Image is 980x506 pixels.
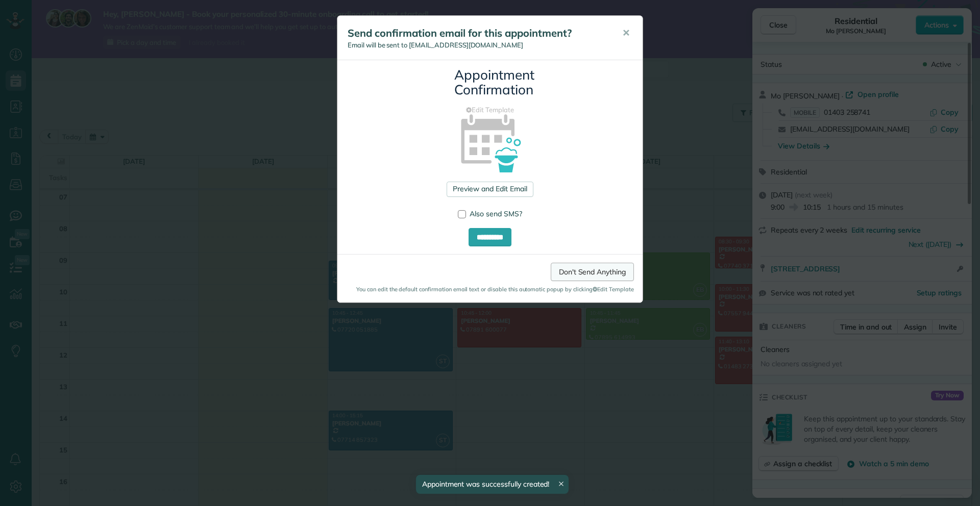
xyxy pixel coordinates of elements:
span: ✕ [622,27,630,39]
small: You can edit the default confirmation email text or disable this automatic popup by clicking Edit... [346,285,634,293]
h5: Send confirmation email for this appointment? [348,26,608,40]
img: appointment_confirmation_icon-141e34405f88b12ade42628e8c248340957700ab75a12ae832a8710e9b578dc5.png [445,96,536,188]
div: Appointment was successfully created! [416,475,569,494]
a: Don't Send Anything [551,263,634,281]
a: Preview and Edit Email [447,182,533,197]
h3: Appointment Confirmation [454,68,526,97]
span: Email will be sent to [EMAIL_ADDRESS][DOMAIN_NAME] [348,41,523,49]
span: Also send SMS? [470,209,522,218]
a: Edit Template [345,105,635,115]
